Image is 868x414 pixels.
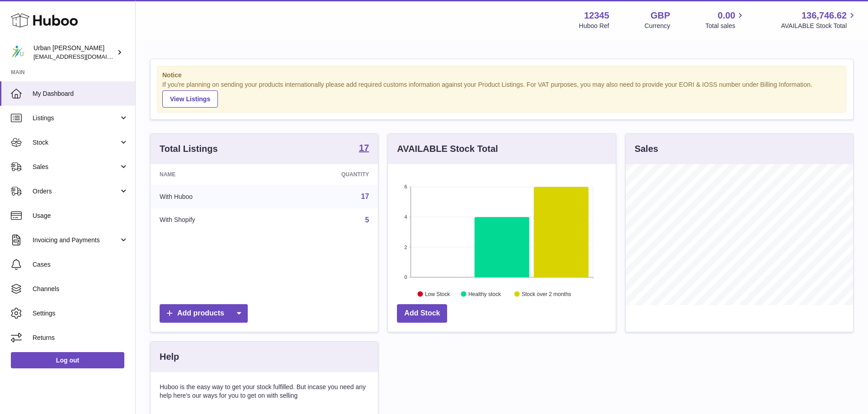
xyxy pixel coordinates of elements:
div: Huboo Ref [579,22,609,30]
text: Healthy stock [468,291,501,297]
h3: Help [160,351,179,363]
span: Listings [33,114,119,122]
strong: 17 [359,143,369,152]
td: With Shopify [151,208,273,232]
span: Total sales [705,22,745,30]
span: [EMAIL_ADDRESS][DOMAIN_NAME] [33,53,133,60]
strong: 12345 [584,9,609,22]
a: 136,746.62 AVAILABLE Stock Total [781,9,857,30]
p: Huboo is the easy way to get your stock fulfilled. But incase you need any help here's our ways f... [160,383,369,400]
text: 2 [405,244,407,249]
span: Invoicing and Payments [33,236,119,245]
h3: AVAILABLE Stock Total [397,143,498,155]
span: Stock [33,138,119,147]
span: 136,746.62 [802,9,847,22]
div: If you're planning on sending your products internationally please add required customs informati... [162,80,841,108]
a: Add products [160,304,248,323]
img: orders@urbanpoling.com [11,46,24,59]
div: Currency [645,22,670,30]
span: Channels [33,285,128,293]
span: AVAILABLE Stock Total [781,22,857,30]
span: Settings [33,309,128,318]
div: Urban [PERSON_NAME] [33,44,115,61]
span: Orders [33,187,119,196]
text: 0 [405,274,407,280]
text: Low Stock [425,291,450,297]
text: Stock over 2 months [522,291,571,297]
h3: Sales [635,143,658,155]
a: 17 [359,143,369,154]
a: 17 [361,193,369,200]
strong: GBP [651,9,670,22]
text: 4 [405,214,407,220]
span: Returns [33,334,128,342]
span: 0.00 [718,9,736,22]
span: My Dashboard [33,89,128,98]
a: Log out [11,352,124,368]
h3: Total Listings [160,143,218,155]
a: 5 [365,216,369,224]
text: 6 [405,184,407,189]
a: 0.00 Total sales [705,9,745,30]
th: Name [151,164,273,185]
strong: Notice [162,71,841,80]
span: Usage [33,212,128,220]
span: Sales [33,163,119,171]
th: Quantity [273,164,378,185]
span: Cases [33,260,128,269]
a: Add Stock [397,304,447,323]
a: View Listings [162,90,218,108]
td: With Huboo [151,185,273,208]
